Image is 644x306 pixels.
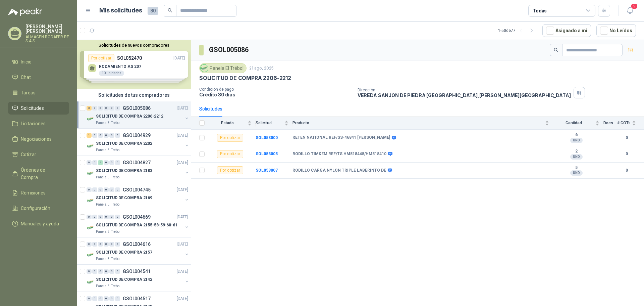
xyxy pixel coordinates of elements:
span: Remisiones [21,189,46,196]
div: Por cotizar [217,166,243,174]
img: Company Logo [87,251,95,259]
p: [DATE] [177,296,188,302]
div: 0 [104,160,109,165]
div: 0 [109,133,114,138]
span: Configuración [21,205,50,212]
a: Chat [8,71,69,84]
div: 0 [92,187,97,192]
span: 80 [148,7,158,15]
div: UND [570,154,583,160]
div: 0 [87,215,92,219]
div: 0 [87,242,92,247]
a: 0 0 0 0 0 0 GSOL004541[DATE] Company LogoSOLICITUD DE COMPRA 2142Panela El Trébol [87,267,190,289]
b: 6 [553,132,599,138]
span: Licitaciones [21,120,46,127]
span: 5 [631,3,638,9]
b: RODILLO CARGA NYLON TRIPLE LABERINTO DE [292,168,386,173]
th: Producto [292,117,553,130]
div: 0 [92,160,97,165]
div: 0 [92,269,97,274]
span: Solicitud [256,121,283,125]
div: 0 [104,133,109,138]
div: 0 [98,133,103,138]
span: Producto [292,121,544,125]
button: Solicitudes de nuevos compradores [80,43,188,48]
span: Manuales y ayuda [21,220,59,227]
div: 0 [87,269,92,274]
a: 1 0 0 0 0 0 GSOL004929[DATE] Company LogoSOLICITUD DE COMPRA 2202Panela El Trébol [87,131,190,153]
div: 3 [87,106,92,111]
p: [DATE] [177,160,188,166]
span: Cotizar [21,151,36,158]
img: Company Logo [87,278,95,286]
a: 0 0 0 0 0 0 GSOL004669[DATE] Company LogoSOLICITUD DE COMPRA 2155-58-59-60-61Panela El Trébol [87,213,190,234]
a: 3 0 0 0 0 0 GSOL005086[DATE] Company LogoSOLICITUD DE COMPRA 2206-2212Panela El Trébol [87,104,190,126]
th: Cantidad [553,117,603,130]
a: SOL053005 [256,151,278,156]
p: Panela El Trébol [96,229,120,234]
div: 0 [92,133,97,138]
p: SOLICITUD DE COMPRA 2157 [96,249,152,256]
div: 0 [109,242,114,247]
a: SOL053000 [256,135,278,140]
div: 0 [92,242,97,247]
img: Company Logo [87,196,95,205]
div: Solicitudes [199,105,222,113]
div: 0 [87,160,92,165]
a: Cotizar [8,148,69,161]
div: Por cotizar [217,134,243,142]
p: GSOL004929 [123,133,151,138]
a: 0 0 0 0 0 0 GSOL004745[DATE] Company LogoSOLICITUD DE COMPRA 2169Panela El Trébol [87,186,190,207]
p: Condición de pago [199,87,352,92]
div: 0 [98,242,103,247]
div: 0 [109,160,114,165]
div: 0 [115,160,120,165]
div: 0 [87,296,92,301]
h1: Mis solicitudes [99,6,142,15]
th: Solicitud [256,117,292,130]
p: GSOL005086 [123,106,151,111]
div: 0 [104,187,109,192]
div: 0 [98,106,103,111]
b: RETEN NATIONAL REF/SS-46841 [PERSON_NAME] [292,135,390,140]
span: Negociaciones [21,135,52,143]
b: 2 [553,149,599,154]
b: 5 [553,165,599,171]
p: [DATE] [177,132,188,139]
div: Todas [533,7,547,14]
a: SOL053007 [256,168,278,173]
div: 0 [109,187,114,192]
span: # COTs [617,121,631,125]
div: 0 [109,215,114,219]
p: 21 ago, 2025 [249,65,274,72]
div: 1 - 50 de 77 [498,25,537,36]
div: 0 [115,215,120,219]
p: Crédito 30 días [199,92,352,97]
div: 0 [104,296,109,301]
div: 0 [92,215,97,219]
p: [PERSON_NAME] [PERSON_NAME] [25,24,69,34]
button: Asignado a mi [542,24,591,37]
a: Manuales y ayuda [8,217,69,230]
b: 0 [617,135,636,141]
div: 0 [104,106,109,111]
div: 0 [104,215,109,219]
p: SOLICITUD DE COMPRA 2202 [96,140,152,147]
button: No Leídos [596,24,636,37]
p: GSOL004827 [123,160,151,165]
img: Company Logo [87,115,95,123]
span: Inicio [21,58,32,65]
span: search [168,8,172,13]
a: Licitaciones [8,117,69,130]
div: 4 [98,160,103,165]
div: 0 [98,187,103,192]
p: [DATE] [177,105,188,112]
p: SOLICITUD DE COMPRA 2206-2212 [199,75,291,82]
p: SOLICITUD DE COMPRA 2169 [96,195,152,201]
p: Panela El Trébol [96,120,120,126]
div: 0 [109,269,114,274]
p: [DATE] [177,241,188,248]
p: Panela El Trébol [96,202,120,207]
img: Logo peakr [8,8,42,16]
